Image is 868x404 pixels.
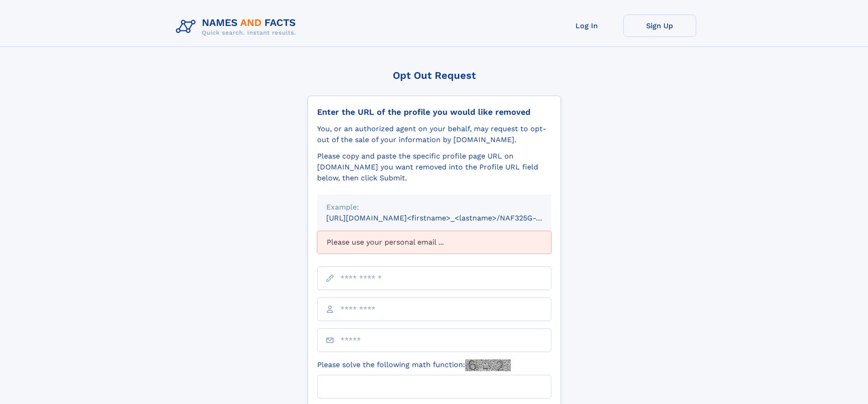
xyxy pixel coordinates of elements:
div: Please use your personal email ... [317,231,551,254]
small: [URL][DOMAIN_NAME]<firstname>_<lastname>/NAF325G-xxxxxxxx [326,214,569,222]
div: You, or an authorized agent on your behalf, may request to opt-out of the sale of your informatio... [317,123,551,145]
a: Sign Up [623,15,696,37]
label: Please solve the following math function: [317,359,511,371]
img: Logo Names and Facts [172,15,303,39]
div: Enter the URL of the profile you would like removed [317,107,551,117]
div: Please copy and paste the specific profile page URL on [DOMAIN_NAME] you want removed into the Pr... [317,151,551,184]
div: Opt Out Request [308,70,561,81]
div: Example: [326,202,542,213]
a: Log In [550,15,623,37]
